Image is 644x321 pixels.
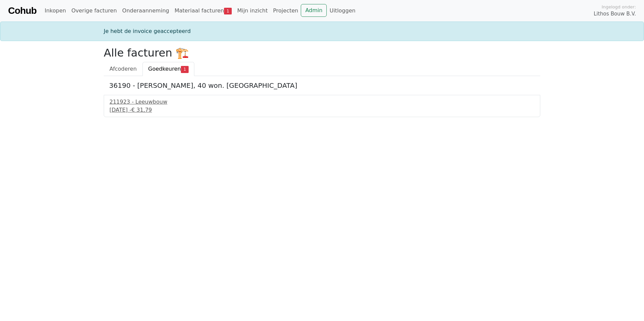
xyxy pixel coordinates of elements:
a: Inkopen [42,4,68,17]
div: Je hebt de invoice geaccepteerd [100,27,544,35]
a: Projecten [270,4,301,17]
span: Afcoderen [109,66,137,72]
a: Overige facturen [69,4,120,17]
span: Goedkeuren [148,66,181,72]
span: Ingelogd onder: [602,4,636,10]
div: [DATE] - [109,106,535,114]
h2: Alle facturen 🏗️ [104,46,540,59]
a: Afcoderen [104,62,142,76]
h5: 36190 - [PERSON_NAME], 40 won. [GEOGRAPHIC_DATA] [109,81,535,90]
a: Admin [301,4,327,17]
a: Mijn inzicht [234,4,270,17]
a: Onderaanneming [120,4,172,17]
span: 1 [181,66,189,73]
a: Uitloggen [327,4,358,17]
span: Lithos Bouw B.V. [594,10,636,18]
span: € 31,79 [131,107,152,113]
a: Cohub [8,3,36,19]
div: 211923 - Leeuwbouw [109,98,535,106]
a: Materiaal facturen1 [172,4,234,17]
a: 211923 - Leeuwbouw[DATE] -€ 31,79 [109,98,535,114]
a: Goedkeuren1 [142,62,194,76]
span: 1 [224,8,232,14]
